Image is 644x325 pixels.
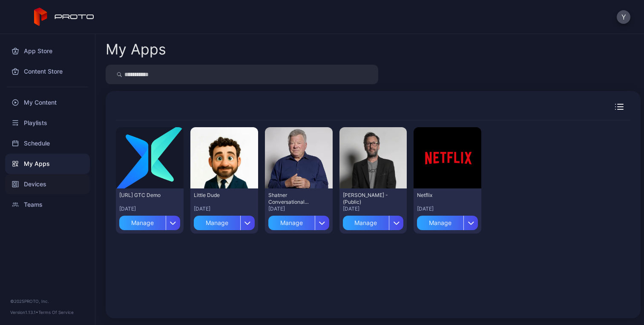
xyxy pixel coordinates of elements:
[38,310,74,315] a: Terms Of Service
[268,192,315,205] div: Shatner Conversational Persona - (Proto Internal)
[106,42,166,57] div: My Apps
[268,216,315,230] div: Manage
[417,205,478,212] div: [DATE]
[417,192,464,199] div: Netflix
[194,192,241,199] div: Little Dude
[617,10,630,24] button: Y
[268,212,329,230] button: Manage
[119,205,180,212] div: [DATE]
[5,113,90,133] a: Playlists
[343,216,389,230] div: Manage
[5,92,90,113] a: My Content
[343,212,404,230] button: Manage
[417,216,463,230] div: Manage
[10,298,85,305] div: © 2025 PROTO, Inc.
[268,205,329,212] div: [DATE]
[194,212,255,230] button: Manage
[343,192,390,205] div: David N Persona - (Public)
[5,41,90,61] a: App Store
[194,205,255,212] div: [DATE]
[5,133,90,154] a: Schedule
[119,216,166,230] div: Manage
[119,212,180,230] button: Manage
[10,310,38,315] span: Version 1.13.1 •
[194,216,240,230] div: Manage
[5,194,90,215] a: Teams
[119,192,166,199] div: LiveX.ai GTC Demo
[343,205,404,212] div: [DATE]
[5,174,90,194] a: Devices
[417,212,478,230] button: Manage
[5,154,90,174] a: My Apps
[5,61,90,82] a: Content Store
